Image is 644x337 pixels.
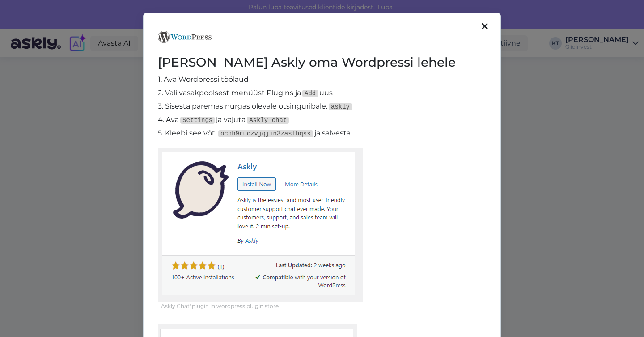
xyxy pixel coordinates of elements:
[158,74,486,85] p: 1. Ava Wordpressi töölaud
[158,31,212,43] img: Wordpress
[158,54,486,71] h2: [PERSON_NAME] Askly oma Wordpressi lehele
[329,103,352,110] code: askly
[302,90,318,97] code: Add
[161,302,486,310] figcaption: 'Askly Chat' plugin in wordpress plugin store
[158,101,486,112] p: 3. Sisesta paremas nurgas olevale otsinguribale:
[158,114,486,125] p: 4. Ava ja vajuta
[158,148,363,302] img: Wordpress step 1
[247,117,289,124] code: Askly chat
[158,88,486,98] p: 2. Vali vasakpoolsest menüüst Plugins ja uus
[218,130,313,137] code: ocnh9ruczvjqjin3zasthqss
[180,117,215,124] code: Settings
[158,128,486,139] p: 5. Kleebi see võti ja salvesta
